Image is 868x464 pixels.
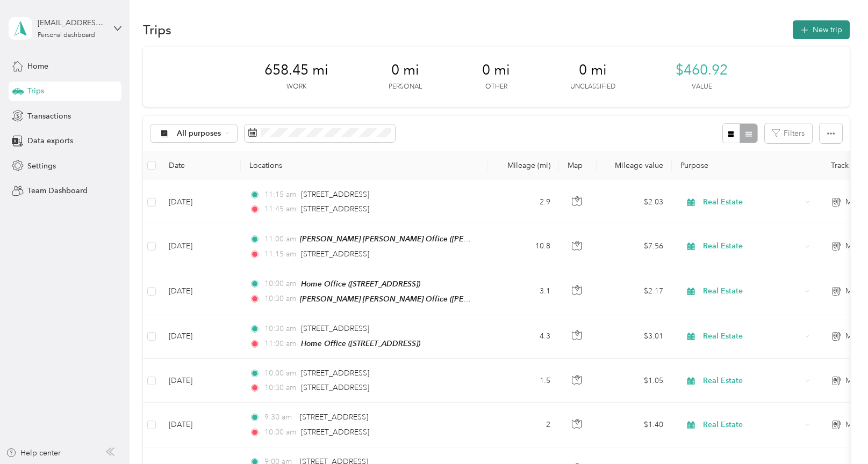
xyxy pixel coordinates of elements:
[264,248,296,260] span: 11:15 am
[160,314,241,359] td: [DATE]
[389,82,422,92] p: Personal
[301,369,369,378] span: [STREET_ADDRESS]
[597,359,672,403] td: $1.05
[264,233,295,245] span: 11:00 am
[27,185,88,196] span: Team Dashboard
[264,411,295,423] span: 9:30 am
[597,269,672,314] td: $2.17
[264,62,328,79] span: 658.45 mi
[488,403,559,447] td: 2
[264,203,296,215] span: 11:45 am
[301,190,369,199] span: [STREET_ADDRESS]
[264,293,295,305] span: 10:30 am
[597,180,672,224] td: $2.03
[300,294,811,304] span: [PERSON_NAME] [PERSON_NAME] Office ([PERSON_NAME] [PERSON_NAME], [STREET_ADDRESS] , [GEOGRAPHIC_D...
[264,189,296,201] span: 11:15 am
[27,61,48,72] span: Home
[488,224,559,269] td: 10.8
[808,404,868,464] iframe: Everlance-gr Chat Button Frame
[27,85,44,97] span: Trips
[286,82,306,92] p: Work
[793,20,850,39] button: New trip
[27,160,56,172] span: Settings
[27,111,71,122] span: Transactions
[301,383,369,392] span: [STREET_ADDRESS]
[488,269,559,314] td: 3.1
[264,323,296,335] span: 10:30 am
[160,403,241,447] td: [DATE]
[597,224,672,269] td: $7.56
[391,62,419,79] span: 0 mi
[703,419,801,431] span: Real Estate
[692,82,712,92] p: Value
[264,367,296,379] span: 10:00 am
[703,375,801,387] span: Real Estate
[301,428,369,437] span: [STREET_ADDRESS]
[765,123,812,143] button: Filters
[597,151,672,180] th: Mileage value
[301,249,369,259] span: [STREET_ADDRESS]
[38,32,95,39] div: Personal dashboard
[6,447,61,459] button: Help center
[300,413,368,422] span: [STREET_ADDRESS]
[264,338,296,350] span: 11:00 am
[488,359,559,403] td: 1.5
[160,269,241,314] td: [DATE]
[488,314,559,359] td: 4.3
[301,204,369,213] span: [STREET_ADDRESS]
[485,82,507,92] p: Other
[488,151,559,180] th: Mileage (mi)
[482,62,510,79] span: 0 mi
[160,180,241,224] td: [DATE]
[300,234,811,244] span: [PERSON_NAME] [PERSON_NAME] Office ([PERSON_NAME] [PERSON_NAME], [STREET_ADDRESS] , [GEOGRAPHIC_D...
[597,403,672,447] td: $1.40
[177,130,221,137] span: All purposes
[27,135,73,146] span: Data exports
[559,151,597,180] th: Map
[703,196,801,208] span: Real Estate
[160,224,241,269] td: [DATE]
[143,24,171,35] h1: Trips
[488,180,559,224] td: 2.9
[672,151,822,180] th: Purpose
[597,314,672,359] td: $3.01
[676,62,728,79] span: $460.92
[264,278,296,290] span: 10:00 am
[160,151,241,180] th: Date
[241,151,488,180] th: Locations
[703,240,801,252] span: Real Estate
[570,82,615,92] p: Unclassified
[703,330,801,342] span: Real Estate
[264,426,296,438] span: 10:00 am
[301,339,420,348] span: Home Office ([STREET_ADDRESS])
[579,62,607,79] span: 0 mi
[160,359,241,403] td: [DATE]
[703,285,801,297] span: Real Estate
[301,324,369,333] span: [STREET_ADDRESS]
[38,17,105,28] div: [EMAIL_ADDRESS][DOMAIN_NAME]
[301,279,420,288] span: Home Office ([STREET_ADDRESS])
[264,382,296,394] span: 10:30 am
